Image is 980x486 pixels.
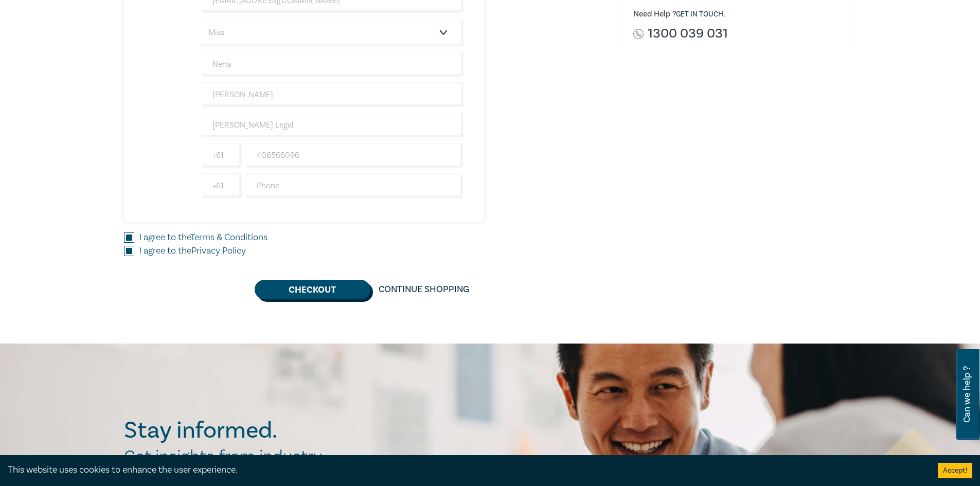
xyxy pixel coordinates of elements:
[202,143,242,168] input: +61
[8,463,922,477] div: This website uses cookies to enhance the user experience.
[202,52,464,77] input: First Name*
[191,245,246,257] a: Privacy Policy
[202,82,464,107] input: Last Name*
[962,355,972,434] span: Can we help ?
[139,244,246,258] label: I agree to the
[370,280,477,299] a: Continue Shopping
[139,231,268,244] label: I agree to the
[246,143,464,168] input: Mobile*
[633,9,848,20] h6: Need Help ? .
[255,280,370,299] button: Checkout
[648,27,728,41] a: 1300 039 031
[202,173,242,198] input: +61
[246,173,464,198] input: Phone
[938,463,972,478] button: Accept cookies
[676,10,723,19] a: Get in touch
[190,231,268,243] a: Terms & Conditions
[202,113,464,137] input: Company
[124,417,367,444] h2: Stay informed.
